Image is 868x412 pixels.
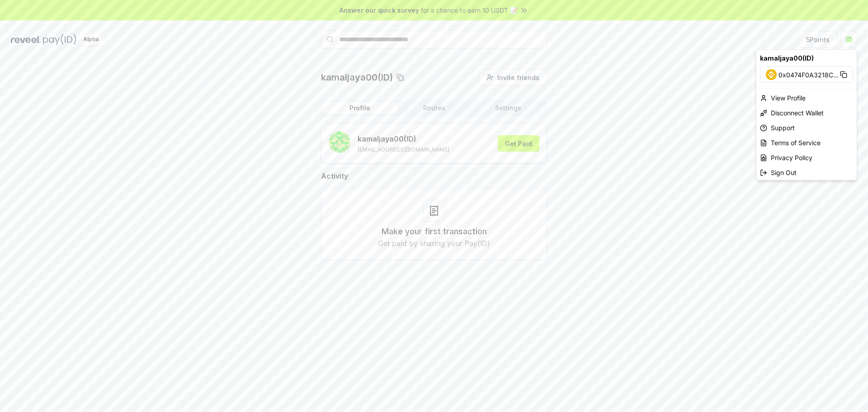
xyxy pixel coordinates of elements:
a: Terms of Service [756,135,857,150]
div: Sign Out [756,165,857,180]
div: View Profile [756,90,857,105]
a: Support [756,120,857,135]
span: 0x0474F0A3218C ... [778,70,839,80]
div: Disconnect Wallet [756,105,857,120]
img: BNB Smart Chain [766,69,777,80]
div: kamaljaya00(ID) [756,50,857,66]
a: Privacy Policy [756,150,857,165]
